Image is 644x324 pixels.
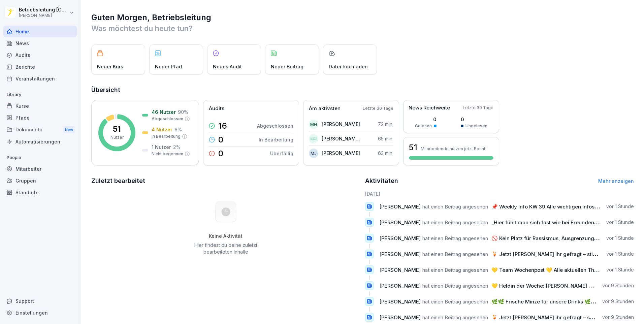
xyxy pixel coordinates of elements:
[365,176,398,186] h2: Aktivitäten
[3,307,77,319] a: Einstellungen
[3,163,77,175] a: Mitarbeiter
[422,235,488,241] span: hat einen Beitrag angesehen
[602,298,634,305] p: vor 9 Stunden
[378,150,393,157] p: 63 min.
[379,267,421,273] span: [PERSON_NAME]
[322,150,360,157] p: [PERSON_NAME]
[379,235,421,241] span: [PERSON_NAME]
[152,126,172,133] p: 4 Nutzer
[379,283,421,289] span: [PERSON_NAME]
[152,151,183,157] p: Nicht begonnen
[422,267,488,273] span: hat einen Beitrag angesehen
[3,73,77,85] a: Veranstaltungen
[3,295,77,307] div: Support
[270,150,293,157] p: Überfällig
[606,219,634,226] p: vor 1 Stunde
[192,242,260,255] p: Hier findest du deine zuletzt bearbeiteten Inhalte
[378,135,393,142] p: 65 min.
[91,12,634,23] h1: Guten Morgen, Betriebsleitung
[379,251,421,257] span: [PERSON_NAME]
[3,124,77,136] a: DokumenteNew
[422,203,488,210] span: hat einen Beitrag angesehen
[209,105,224,112] p: Audits
[3,26,77,37] a: Home
[422,298,488,305] span: hat einen Beitrag angesehen
[174,126,182,133] p: 8 %
[218,150,223,158] p: 0
[271,63,303,70] p: Neuer Beitrag
[309,149,318,158] div: MJ
[113,125,121,133] p: 51
[3,49,77,61] a: Audits
[463,105,493,111] p: Letzte 30 Tage
[173,143,181,151] p: 2 %
[379,219,421,226] span: [PERSON_NAME]
[309,105,341,112] p: Am aktivsten
[309,134,318,143] div: HH
[192,233,260,239] h5: Keine Aktivität
[598,178,634,184] a: Mehr anzeigen
[91,23,634,34] p: Was möchtest du heute tun?
[155,63,182,70] p: Neuer Pfad
[422,251,488,257] span: hat einen Beitrag angesehen
[309,120,318,129] div: MH
[379,298,421,305] span: [PERSON_NAME]
[322,135,360,142] p: [PERSON_NAME] [PERSON_NAME] Vorndieke [PERSON_NAME]
[3,136,77,148] a: Automatisierungen
[259,136,293,143] p: In Bearbeitung
[91,176,360,186] h2: Zuletzt bearbeitet
[3,152,77,163] p: People
[3,112,77,124] a: Pfade
[421,146,486,151] p: Mitarbeitende nutzen jetzt Bounti
[3,89,77,100] p: Library
[152,108,176,116] p: 46 Nutzer
[465,123,487,129] p: Ungelesen
[3,37,77,49] a: News
[415,116,437,123] p: 0
[3,175,77,187] a: Gruppen
[152,133,181,139] p: In Bearbeitung
[461,116,487,123] p: 0
[218,136,223,144] p: 0
[602,282,634,289] p: vor 9 Stunden
[3,187,77,198] a: Standorte
[152,116,183,122] p: Abgeschlossen
[3,100,77,112] a: Kurse
[606,251,634,257] p: vor 1 Stunde
[415,123,432,129] p: Gelesen
[363,105,393,111] p: Letzte 30 Tage
[422,314,488,321] span: hat einen Beitrag angesehen
[322,121,360,128] p: [PERSON_NAME]
[152,143,171,151] p: 1 Nutzer
[602,314,634,321] p: vor 9 Stunden
[110,134,124,140] p: Nutzer
[19,7,68,13] p: Betriebsleitung [GEOGRAPHIC_DATA]
[409,142,417,153] h3: 51
[606,235,634,241] p: vor 1 Stunde
[379,314,421,321] span: [PERSON_NAME]
[365,190,634,197] h6: [DATE]
[91,85,634,95] h2: Übersicht
[606,203,634,210] p: vor 1 Stunde
[178,108,188,116] p: 90 %
[606,266,634,273] p: vor 1 Stunde
[422,219,488,226] span: hat einen Beitrag angesehen
[3,61,77,73] a: Berichte
[63,126,75,134] div: New
[213,63,242,70] p: Neues Audit
[409,104,450,112] p: News Reichweite
[422,283,488,289] span: hat einen Beitrag angesehen
[378,121,393,128] p: 72 min.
